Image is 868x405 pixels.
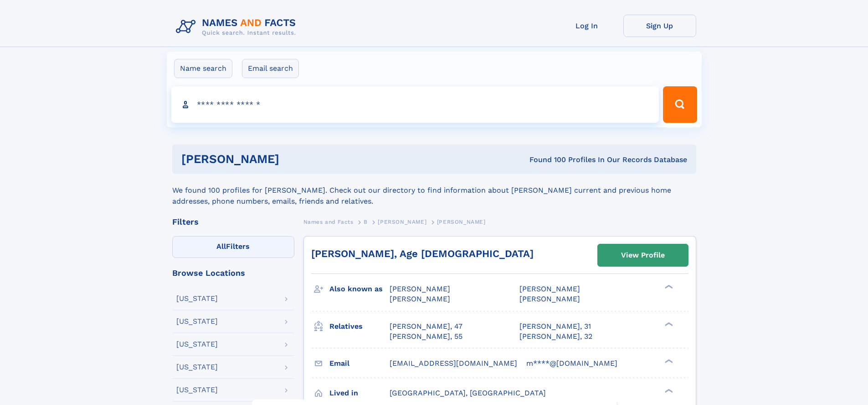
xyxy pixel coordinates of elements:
[390,389,546,397] span: [GEOGRAPHIC_DATA], [GEOGRAPHIC_DATA]
[172,269,294,277] div: Browse Locations
[216,242,226,251] span: All
[176,341,218,348] div: [US_STATE]
[181,153,405,165] h1: [PERSON_NAME]
[519,321,591,331] a: [PERSON_NAME], 31
[663,284,673,290] div: ❯
[663,321,673,327] div: ❯
[623,15,696,37] a: Sign Up
[663,86,697,123] button: Search Button
[174,59,232,78] label: Name search
[176,363,218,371] div: [US_STATE]
[390,331,462,342] a: [PERSON_NAME], 55
[390,321,462,331] a: [PERSON_NAME], 47
[172,15,303,39] img: Logo Names and Facts
[176,318,218,325] div: [US_STATE]
[364,216,368,227] a: B
[437,219,486,225] span: [PERSON_NAME]
[390,295,450,303] span: [PERSON_NAME]
[519,284,580,293] span: [PERSON_NAME]
[378,216,426,227] a: [PERSON_NAME]
[378,219,426,225] span: [PERSON_NAME]
[329,319,390,334] h3: Relatives
[171,86,659,123] input: search input
[172,174,696,207] div: We found 100 profiles for [PERSON_NAME]. Check out our directory to find information about [PERSO...
[621,245,665,266] div: View Profile
[550,15,623,37] a: Log In
[172,218,294,226] div: Filters
[390,284,450,293] span: [PERSON_NAME]
[176,386,218,394] div: [US_STATE]
[390,359,517,368] span: [EMAIL_ADDRESS][DOMAIN_NAME]
[663,358,673,364] div: ❯
[311,248,534,259] a: [PERSON_NAME], Age [DEMOGRAPHIC_DATA]
[303,216,354,227] a: Names and Facts
[176,295,218,302] div: [US_STATE]
[172,236,294,258] label: Filters
[242,59,299,78] label: Email search
[329,385,390,401] h3: Lived in
[663,388,673,394] div: ❯
[598,244,688,266] a: View Profile
[519,295,580,303] span: [PERSON_NAME]
[404,155,687,165] div: Found 100 Profiles In Our Records Database
[329,356,390,371] h3: Email
[364,219,368,225] span: B
[329,281,390,297] h3: Also known as
[519,331,592,342] a: [PERSON_NAME], 32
